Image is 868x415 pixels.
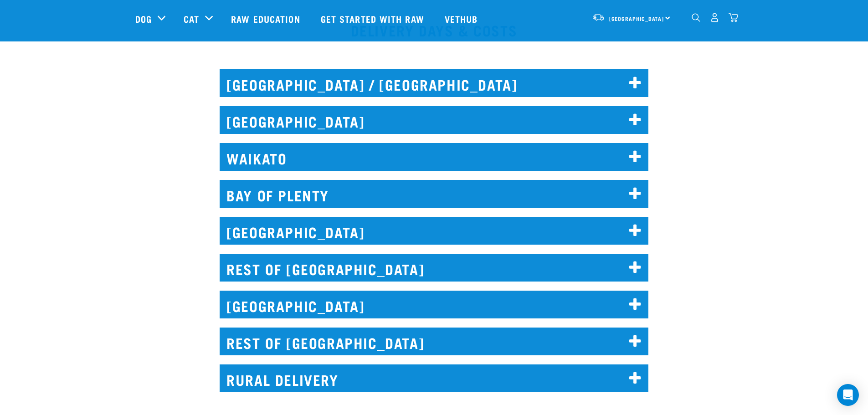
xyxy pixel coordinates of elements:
[220,254,648,282] h2: REST OF [GEOGRAPHIC_DATA]
[312,0,436,37] a: Get started with Raw
[837,384,859,406] div: Open Intercom Messenger
[220,69,648,97] h2: [GEOGRAPHIC_DATA] / [GEOGRAPHIC_DATA]
[609,17,664,20] span: [GEOGRAPHIC_DATA]
[592,13,605,21] img: van-moving.png
[436,0,489,37] a: Vethub
[220,291,648,318] h2: [GEOGRAPHIC_DATA]
[184,12,199,26] a: Cat
[692,13,700,22] img: home-icon-1@2x.png
[220,217,648,245] h2: [GEOGRAPHIC_DATA]
[220,143,648,171] h2: WAIKATO
[222,0,311,37] a: Raw Education
[220,328,648,355] h2: REST OF [GEOGRAPHIC_DATA]
[729,13,738,22] img: home-icon@2x.png
[220,180,648,208] h2: BAY OF PLENTY
[710,13,719,22] img: user.png
[220,364,648,392] h2: RURAL DELIVERY
[220,106,648,134] h2: [GEOGRAPHIC_DATA]
[135,12,152,26] a: Dog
